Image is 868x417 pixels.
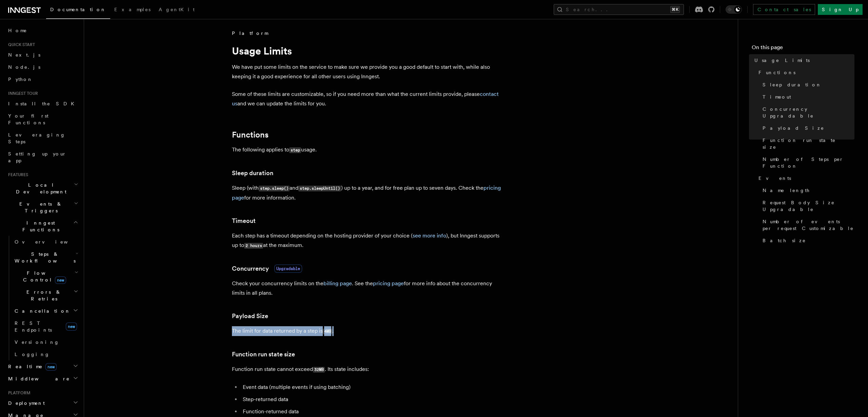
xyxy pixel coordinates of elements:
[313,367,325,373] code: 32MB
[760,215,854,234] a: Number of events per request Customizable
[5,42,35,47] span: Quick start
[758,175,791,182] span: Events
[241,407,503,416] li: Function-returned data
[763,81,822,88] span: Sleep duration
[5,375,70,382] span: Middleware
[5,390,31,396] span: Platform
[274,265,302,273] span: Upgradable
[15,239,84,245] span: Overview
[232,216,256,226] a: Timeout
[763,93,791,100] span: Timeout
[5,49,80,61] a: Next.js
[50,7,106,12] span: Documentation
[155,2,199,18] a: AgentKit
[5,397,80,409] button: Deployment
[5,198,80,217] button: Events & Triggers
[5,91,38,96] span: Inngest tour
[760,153,854,172] a: Number of Steps per Function
[763,218,854,232] span: Number of events per request Customizable
[8,101,78,106] span: Install the SDK
[8,132,65,144] span: Leveraging Steps
[289,147,301,153] code: step
[754,57,810,64] span: Usage Limits
[298,186,341,191] code: step.sleepUntil()
[670,6,680,13] kbd: ⌘K
[12,289,74,302] span: Errors & Retries
[760,103,854,122] a: Concurrency Upgradable
[760,134,854,153] a: Function run state size
[12,267,80,286] button: Flow Controlnew
[5,172,28,178] span: Features
[12,270,75,283] span: Flow Control
[760,122,854,134] a: Payload Size
[159,7,195,12] span: AgentKit
[110,2,155,18] a: Examples
[5,363,57,370] span: Realtime
[763,106,854,119] span: Concurrency Upgradable
[753,4,815,15] a: Contact sales
[763,125,824,131] span: Payload Size
[763,156,854,169] span: Number of Steps per Function
[5,73,80,85] a: Python
[259,186,290,191] code: step.sleep()
[8,77,33,82] span: Python
[232,130,269,140] a: Functions
[8,52,40,58] span: Next.js
[12,308,71,314] span: Cancellation
[763,187,810,194] span: Name length
[5,217,80,236] button: Inngest Functions
[5,179,80,198] button: Local Development
[5,201,74,214] span: Events & Triggers
[232,183,503,203] p: Sleep (with and ) up to a year, and for free plan up to seven days. Check the for more information.
[818,4,863,15] a: Sign Up
[5,61,80,73] a: Node.js
[763,237,806,244] span: Batch size
[752,43,854,54] h4: On this page
[5,110,80,129] a: Your first Functions
[8,64,40,70] span: Node.js
[5,148,80,167] a: Setting up your app
[373,280,404,287] a: pricing page
[323,329,332,334] code: 4MB
[232,89,503,108] p: Some of these limits are customizable, so if you need more than what the current limits provide, ...
[763,137,854,150] span: Function run state size
[12,317,80,336] a: REST Endpointsnew
[763,199,854,213] span: Request Body Size Upgradable
[5,373,80,385] button: Middleware
[8,27,27,34] span: Home
[232,326,503,336] p: The limit for data returned by a step is .
[232,279,503,298] p: Check your concurrency limits on the . See the for more info about the concurrency limits in all ...
[760,184,854,196] a: Name length
[726,5,742,14] button: Toggle dark mode
[66,322,77,331] span: new
[232,264,302,273] a: ConcurrencyUpgradable
[413,232,446,239] a: see more info
[232,350,295,359] a: Function run state size
[241,395,503,404] li: Step-returned data
[12,248,80,267] button: Steps & Workflows
[12,336,80,348] a: Versioning
[752,54,854,66] a: Usage Limits
[760,91,854,103] a: Timeout
[323,280,352,287] a: billing page
[46,2,110,19] a: Documentation
[232,45,503,57] h1: Usage Limits
[15,352,50,357] span: Logging
[5,98,80,110] a: Install the SDK
[12,286,80,305] button: Errors & Retries
[232,30,268,37] span: Platform
[232,364,503,374] p: Function run state cannot exceed . Its state includes:
[5,182,74,195] span: Local Development
[15,339,59,345] span: Versioning
[554,4,684,15] button: Search...⌘K
[232,145,503,155] p: The following applies to usage.
[5,129,80,148] a: Leveraging Steps
[756,66,854,79] a: Functions
[12,251,76,264] span: Steps & Workflows
[5,220,73,233] span: Inngest Functions
[760,234,854,247] a: Batch size
[232,62,503,81] p: We have put some limits on the service to make sure we provide you a good default to start with, ...
[760,196,854,215] a: Request Body Size Upgradable
[5,24,80,37] a: Home
[232,168,273,178] a: Sleep duration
